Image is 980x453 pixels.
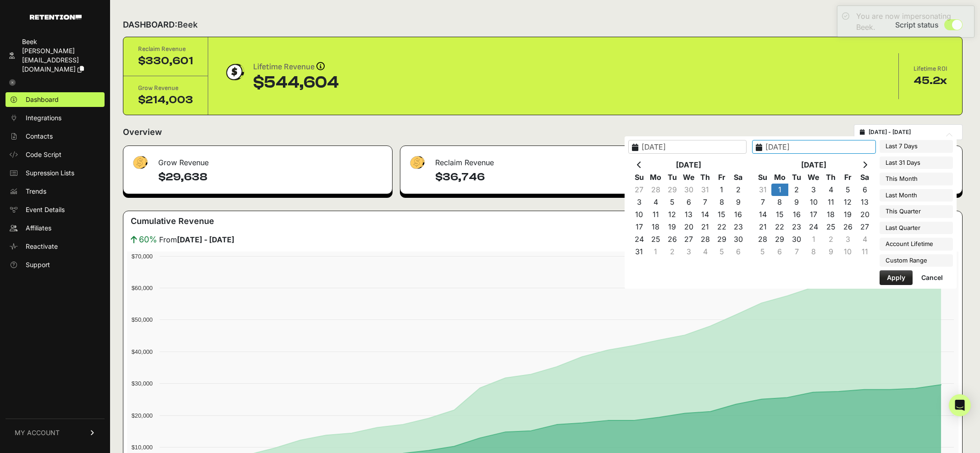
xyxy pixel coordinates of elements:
[771,208,788,221] td: 15
[914,64,947,73] div: Lifetime ROI
[648,184,664,196] td: 28
[648,196,664,208] td: 4
[6,419,105,447] a: MY ACCOUNT
[949,394,971,416] div: Open Intercom Messenger
[132,412,153,419] text: $20,000
[26,205,65,214] span: Event Details
[856,233,873,246] td: 4
[856,208,873,221] td: 20
[771,196,788,208] td: 8
[131,215,214,228] h3: Cumulative Revenue
[805,233,822,246] td: 1
[132,348,153,355] text: $40,000
[880,254,953,267] li: Custom Range
[26,95,59,104] span: Dashboard
[805,184,822,196] td: 3
[822,233,839,246] td: 2
[138,54,193,68] div: $330,601
[26,260,50,269] span: Support
[697,171,714,184] th: Th
[697,184,714,196] td: 31
[754,171,771,184] th: Su
[648,208,664,221] td: 11
[15,428,60,437] span: MY ACCOUNT
[681,171,697,184] th: We
[177,235,234,244] strong: [DATE] - [DATE]
[253,61,339,73] div: Lifetime Revenue
[856,246,873,258] td: 11
[839,196,856,208] td: 12
[880,222,953,235] li: Last Quarter
[822,184,839,196] td: 4
[132,444,153,451] text: $10,000
[788,184,805,196] td: 2
[681,196,697,208] td: 6
[6,166,105,180] a: Supression Lists
[771,233,788,246] td: 29
[839,171,856,184] th: Fr
[805,171,822,184] th: We
[26,187,46,196] span: Trends
[631,233,648,246] td: 24
[664,246,681,258] td: 2
[730,233,747,246] td: 30
[856,221,873,233] td: 27
[839,246,856,258] td: 10
[631,208,648,221] td: 10
[123,18,198,31] h2: DASHBOARD:
[648,221,664,233] td: 18
[6,111,105,125] a: Integrations
[22,37,101,46] div: Beek
[822,208,839,221] td: 18
[839,208,856,221] td: 19
[664,233,681,246] td: 26
[6,92,105,107] a: Dashboard
[714,184,730,196] td: 1
[681,221,697,233] td: 20
[681,208,697,221] td: 13
[714,246,730,258] td: 5
[697,246,714,258] td: 4
[697,221,714,233] td: 21
[159,234,234,245] span: From
[158,170,385,185] h4: $29,638
[664,196,681,208] td: 5
[664,208,681,221] td: 12
[6,257,105,272] a: Support
[880,270,913,285] button: Apply
[822,221,839,233] td: 25
[856,184,873,196] td: 6
[26,242,58,251] span: Reactivate
[880,238,953,251] li: Account Lifetime
[648,171,664,184] th: Mo
[754,221,771,233] td: 21
[6,147,105,162] a: Code Script
[132,285,153,291] text: $60,000
[131,154,149,172] img: fa-dollar-13500eef13a19c4ab2b9ed9ad552e47b0d9fc28b02b83b90ba0e00f96d6372e9.png
[253,73,339,92] div: $544,604
[880,205,953,218] li: This Quarter
[771,221,788,233] td: 22
[648,246,664,258] td: 1
[839,233,856,246] td: 3
[754,196,771,208] td: 7
[223,61,246,84] img: dollar-coin-05c43ed7efb7bc0c12610022525b4bbbb207c7efeef5aecc26f025e68dcafac9.png
[880,157,953,169] li: Last 31 Days
[839,184,856,196] td: 5
[648,159,730,171] th: [DATE]
[123,126,162,139] h2: Overview
[132,253,153,260] text: $70,000
[138,93,193,107] div: $214,003
[26,168,74,178] span: Supression Lists
[788,171,805,184] th: Tu
[138,45,193,54] div: Reclaim Revenue
[400,146,677,173] div: Reclaim Revenue
[730,208,747,221] td: 16
[631,221,648,233] td: 17
[714,208,730,221] td: 15
[771,171,788,184] th: Mo
[788,221,805,233] td: 23
[771,159,857,171] th: [DATE]
[664,171,681,184] th: Tu
[880,189,953,202] li: Last Month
